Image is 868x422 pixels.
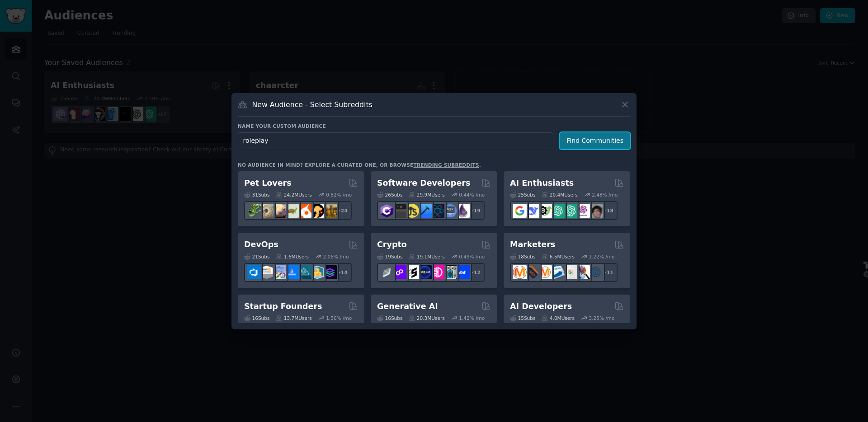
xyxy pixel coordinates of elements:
[323,204,337,218] img: dogbreed
[326,315,352,321] div: 1.50 % /mo
[551,204,565,218] img: chatgpt_promptDesign
[513,204,527,218] img: GoogleGeminiAI
[252,100,373,109] h3: New Audience - Select Subreddits
[589,265,603,279] img: OnlineMarketing
[276,253,309,260] div: 1.6M Users
[405,204,419,218] img: learnjavascript
[244,315,269,321] div: 16 Sub s
[542,315,575,321] div: 4.0M Users
[244,192,269,198] div: 31 Sub s
[392,204,406,218] img: software
[380,204,394,218] img: csharp
[542,253,575,260] div: 6.5M Users
[599,263,618,282] div: + 11
[238,123,630,129] h3: Name your custom audience
[510,253,535,260] div: 18 Sub s
[589,204,603,218] img: ArtificalIntelligence
[510,178,574,189] h2: AI Enthusiasts
[459,192,485,198] div: 0.44 % /mo
[510,192,535,198] div: 25 Sub s
[247,265,261,279] img: azuredevops
[285,204,299,218] img: turtle
[333,263,352,282] div: + 14
[323,253,349,260] div: 2.06 % /mo
[538,204,552,218] img: AItoolsCatalog
[272,204,286,218] img: leopardgeckos
[259,204,274,218] img: ballpython
[443,204,457,218] img: AskComputerScience
[297,204,311,218] img: cockatiel
[272,265,286,279] img: Docker_DevOps
[409,253,444,260] div: 19.1M Users
[538,265,552,279] img: AskMarketing
[244,239,278,250] h2: DevOps
[589,253,615,260] div: 1.22 % /mo
[551,265,565,279] img: Emailmarketing
[377,178,470,189] h2: Software Developers
[377,239,407,250] h2: Crypto
[592,192,618,198] div: 2.48 % /mo
[285,265,299,279] img: DevOpsLinks
[525,265,539,279] img: bigseo
[418,265,432,279] img: web3
[392,265,406,279] img: 0xPolygon
[459,315,485,321] div: 1.42 % /mo
[238,132,553,149] input: Pick a short name, like "Digital Marketers" or "Movie-Goers"
[405,265,419,279] img: ethstaker
[456,204,470,218] img: elixir
[430,265,444,279] img: defiblockchain
[244,178,292,189] h2: Pet Lovers
[377,253,402,260] div: 19 Sub s
[413,162,479,168] a: trending subreddits
[563,265,577,279] img: googleads
[238,162,481,168] div: No audience in mind? Explore a curated one, or browse .
[380,265,394,279] img: ethfinance
[409,315,444,321] div: 20.3M Users
[466,201,485,220] div: + 19
[430,204,444,218] img: reactnative
[326,192,352,198] div: 0.82 % /mo
[563,204,577,218] img: chatgpt_prompts_
[276,192,311,198] div: 24.2M Users
[244,253,269,260] div: 21 Sub s
[310,204,324,218] img: PetAdvice
[560,132,630,149] button: Find Communities
[297,265,311,279] img: platformengineering
[599,201,618,220] div: + 18
[333,201,352,220] div: + 24
[443,265,457,279] img: CryptoNews
[513,265,527,279] img: content_marketing
[409,192,444,198] div: 29.9M Users
[542,192,577,198] div: 20.4M Users
[247,204,261,218] img: herpetology
[310,265,324,279] img: aws_cdk
[377,192,402,198] div: 26 Sub s
[323,265,337,279] img: PlatformEngineers
[459,253,485,260] div: 0.49 % /mo
[510,315,535,321] div: 15 Sub s
[456,265,470,279] img: defi_
[259,265,274,279] img: AWS_Certified_Experts
[510,239,555,250] h2: Marketers
[244,301,322,312] h2: Startup Founders
[377,315,402,321] div: 16 Sub s
[377,301,438,312] h2: Generative AI
[510,301,572,312] h2: AI Developers
[525,204,539,218] img: DeepSeek
[466,263,485,282] div: + 12
[276,315,311,321] div: 13.7M Users
[418,204,432,218] img: iOSProgramming
[589,315,615,321] div: 3.25 % /mo
[576,204,590,218] img: OpenAIDev
[576,265,590,279] img: MarketingResearch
